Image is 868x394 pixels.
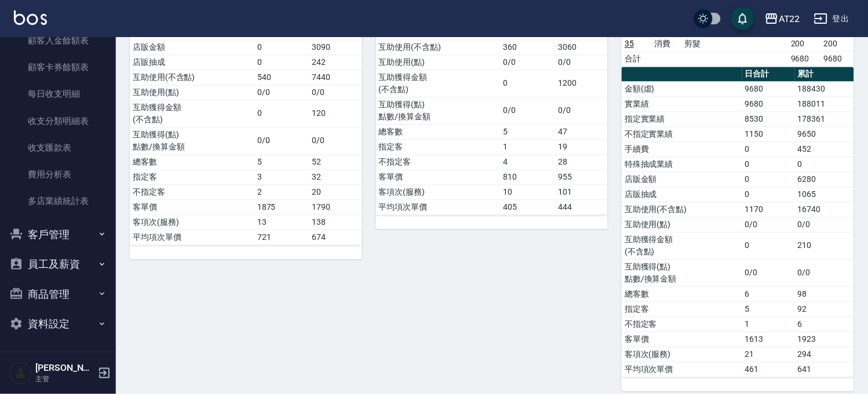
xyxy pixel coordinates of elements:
[130,230,254,245] td: 平均項次單價
[555,125,608,140] td: 47
[5,249,111,279] button: 員工及薪資
[5,309,111,339] button: 資料設定
[809,8,854,30] button: 登出
[309,40,362,55] td: 3090
[742,232,795,260] td: 0
[795,232,854,260] td: 210
[742,302,795,317] td: 5
[622,52,652,67] td: 合計
[795,347,854,362] td: 294
[788,37,821,52] td: 200
[622,302,742,317] td: 指定客
[309,127,362,155] td: 0/0
[501,155,556,170] td: 4
[501,200,556,215] td: 405
[622,362,742,377] td: 平均項次單價
[795,362,854,377] td: 641
[501,140,556,155] td: 1
[376,40,501,55] td: 互助使用(不含點)
[795,112,854,127] td: 178361
[555,155,608,170] td: 28
[742,172,795,187] td: 0
[795,67,854,82] th: 累計
[795,260,854,287] td: 0/0
[376,97,501,125] td: 互助獲得(點) 點數/換算金額
[622,97,742,112] td: 實業績
[35,374,94,384] p: 主管
[254,85,309,100] td: 0/0
[779,12,800,26] div: AT22
[742,127,795,142] td: 1150
[555,140,608,155] td: 19
[555,55,608,70] td: 0/0
[501,97,556,125] td: 0/0
[622,287,742,302] td: 總客數
[309,215,362,230] td: 138
[622,67,854,378] table: a dense table
[130,185,254,200] td: 不指定客
[555,97,608,125] td: 0/0
[622,172,742,187] td: 店販金額
[501,70,556,97] td: 0
[742,287,795,302] td: 6
[501,125,556,140] td: 5
[5,161,111,188] a: 費用分析表
[555,170,608,185] td: 955
[795,202,854,217] td: 16740
[254,170,309,185] td: 3
[501,170,556,185] td: 810
[795,127,854,142] td: 9650
[622,317,742,332] td: 不指定客
[309,155,362,170] td: 52
[130,127,254,155] td: 互助獲得(點) 點數/換算金額
[501,55,556,70] td: 0/0
[130,100,254,127] td: 互助獲得金額 (不含點)
[622,187,742,202] td: 店販抽成
[254,100,309,127] td: 0
[254,200,309,215] td: 1875
[622,217,742,232] td: 互助使用(點)
[9,362,32,385] img: Person
[795,302,854,317] td: 92
[254,70,309,85] td: 540
[130,70,254,85] td: 互助使用(不含點)
[254,215,309,230] td: 13
[795,287,854,302] td: 98
[5,54,111,81] a: 顧客卡券餘額表
[555,200,608,215] td: 444
[742,202,795,217] td: 1170
[254,230,309,245] td: 721
[35,362,94,374] h5: [PERSON_NAME]
[742,347,795,362] td: 21
[555,185,608,200] td: 101
[501,40,556,55] td: 360
[5,27,111,54] a: 顧客入金餘額表
[622,202,742,217] td: 互助使用(不含點)
[309,200,362,215] td: 1790
[555,40,608,55] td: 3060
[130,155,254,170] td: 總客數
[681,37,788,52] td: 剪髮
[795,217,854,232] td: 0/0
[625,39,634,49] a: 35
[5,81,111,107] a: 每日收支明細
[622,332,742,347] td: 客單價
[742,260,795,287] td: 0/0
[376,140,501,155] td: 指定客
[5,220,111,250] button: 客戶管理
[622,127,742,142] td: 不指定實業績
[5,279,111,309] button: 商品管理
[622,82,742,97] td: 金額(虛)
[742,362,795,377] td: 461
[622,112,742,127] td: 指定實業績
[742,97,795,112] td: 9680
[130,200,254,215] td: 客單價
[5,188,111,214] a: 多店業績統計表
[622,142,742,157] td: 手續費
[130,170,254,185] td: 指定客
[254,40,309,55] td: 0
[821,37,854,52] td: 200
[376,155,501,170] td: 不指定客
[130,40,254,55] td: 店販金額
[5,108,111,134] a: 收支分類明細表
